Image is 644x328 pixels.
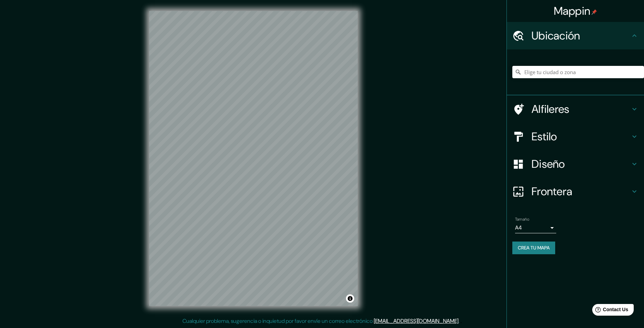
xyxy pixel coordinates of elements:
button: Toggle attribution [346,294,354,303]
a: [EMAIL_ADDRESS][DOMAIN_NAME] [374,317,458,325]
p: Cualquier problema, sugerencia o inquietud por favor envíe un correo electrónico . [182,317,460,325]
div: . [461,317,462,325]
div: Estilo [507,123,644,150]
h4: Diseño [532,157,630,171]
h4: Estilo [532,130,630,143]
h4: Frontera [532,185,630,198]
button: Crea tu mapa [512,242,555,254]
div: Diseño [507,150,644,178]
canvas: Map [149,11,358,306]
h4: Mappin [554,4,597,18]
input: Pick your city or area [512,66,644,78]
div: Ubicación [507,22,644,49]
div: Alfileres [507,95,644,123]
div: A4 [515,222,556,233]
div: Frontera [507,178,644,205]
img: pin-icon.png [592,9,597,15]
h4: Ubicación [532,29,630,43]
div: . [460,317,461,325]
iframe: Help widget launcher [583,301,636,320]
label: Tamaño [515,216,529,222]
h4: Alfileres [532,102,630,116]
